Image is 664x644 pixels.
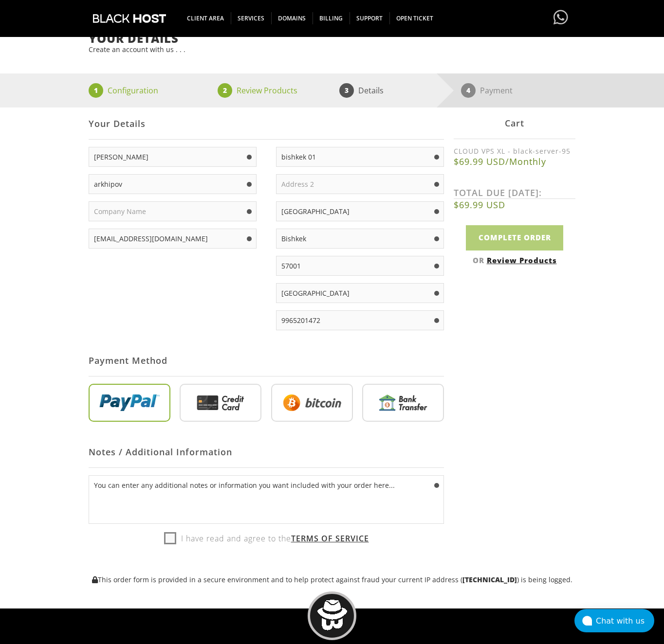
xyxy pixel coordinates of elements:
[596,616,654,626] div: Chat with us
[461,83,476,98] span: 4
[454,156,575,167] b: $69.99 USD/Monthly
[271,12,313,24] span: Domains
[231,12,272,24] span: SERVICES
[89,108,444,140] div: Your Details
[454,255,575,265] div: OR
[89,436,444,468] div: Notes / Additional Information
[389,12,440,24] span: Open Ticket
[454,107,575,139] div: Cart
[89,384,170,422] img: PayPal.png
[362,384,444,422] img: Bank%20Transfer.png
[291,533,369,544] a: Terms of Service
[487,255,557,265] a: Review Products
[276,201,444,221] input: City
[89,229,257,249] input: Email Address
[276,229,444,249] input: State/Region
[454,199,575,211] b: $69.99 USD
[89,83,103,98] span: 1
[480,83,513,98] p: Payment
[89,575,575,584] p: This order form is provided in a secure environment and to help protect against fraud your curren...
[89,174,257,194] input: Last Name
[89,32,575,45] h1: Your Details
[466,225,563,250] input: Complete Order
[89,475,444,524] textarea: You can enter any additional notes or information you want included with your order here...
[89,147,257,167] input: First Name
[180,384,261,422] img: Credit%20Card.png
[218,83,232,98] span: 2
[276,256,444,276] input: Zip Code
[339,83,354,98] span: 3
[313,12,350,24] span: Billing
[89,201,257,221] input: Company Name
[276,310,444,330] input: Phone Number
[108,83,158,98] p: Configuration
[237,83,297,98] p: Review Products
[180,12,231,24] span: CLIENT AREA
[454,187,575,199] label: TOTAL DUE [DATE]:
[89,45,575,54] p: Create an account with us . . .
[454,146,575,156] label: CLOUD VPS XL - black-server-95
[271,384,353,422] img: Bitcoin.png
[358,83,384,98] p: Details
[164,531,369,546] label: I have read and agree to the
[89,345,444,376] div: Payment Method
[317,600,348,630] img: BlackHOST mascont, Blacky.
[462,575,517,584] strong: [TECHNICAL_ID]
[276,174,444,194] input: Address 2
[574,609,654,632] button: Chat with us
[350,12,390,24] span: Support
[276,147,444,167] input: Address 1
